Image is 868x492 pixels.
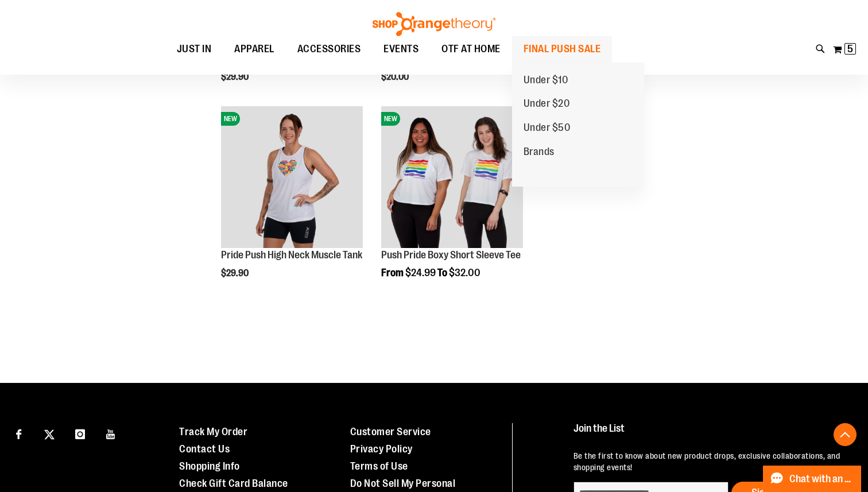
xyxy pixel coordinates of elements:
[101,423,121,443] a: Visit our Youtube page
[381,106,523,248] img: Product image for Push Pride Boxy Short Sleeve Tee
[512,116,582,140] a: Under $50
[449,267,480,278] span: $32.00
[512,63,644,187] ul: FINAL PUSH SALE
[177,36,212,62] span: JUST IN
[573,450,846,473] p: Be the first to know about new product drops, exclusive collaborations, and shopping events!
[430,36,512,63] a: OTF AT HOME
[350,426,431,437] a: Customer Service
[524,122,571,136] span: Under $50
[524,146,555,160] span: Brands
[221,249,362,261] a: Pride Push High Neck Muscle Tank
[372,36,430,63] a: EVENTS
[573,423,846,444] h4: Join the List
[286,36,373,63] a: ACCESSORIES
[524,98,570,112] span: Under $20
[512,92,582,116] a: Under $20
[221,106,363,248] img: Pride Push High Neck Muscle Tank
[350,443,413,455] a: Privacy Policy
[763,466,862,492] button: Chat with an Expert
[297,36,361,62] span: ACCESSORIES
[375,100,529,308] div: product
[789,474,854,485] span: Chat with an Expert
[524,74,568,88] span: Under $10
[437,267,447,278] span: To
[40,423,60,443] a: Visit our X page
[70,423,90,443] a: Visit our Instagram page
[179,443,230,455] a: Contact Us
[44,429,55,440] img: Twitter
[441,36,501,62] span: OTF AT HOME
[371,12,497,36] img: Shop Orangetheory
[9,423,29,443] a: Visit our Facebook page
[512,140,566,164] a: Brands
[383,36,418,62] span: EVENTS
[234,36,274,62] span: APPAREL
[221,112,240,126] span: NEW
[179,426,247,437] a: Track My Order
[179,460,240,472] a: Shopping Info
[223,36,286,63] a: APPAREL
[381,72,410,82] span: $20.00
[847,43,853,55] span: 5
[350,460,408,472] a: Terms of Use
[405,267,436,278] span: $24.99
[215,100,369,308] div: product
[512,36,613,63] a: FINAL PUSH SALE
[381,267,404,278] span: From
[834,423,857,446] button: Back To Top
[179,478,288,489] a: Check Gift Card Balance
[381,112,400,126] span: NEW
[381,106,523,250] a: Product image for Push Pride Boxy Short Sleeve TeeNEW
[165,36,223,62] a: JUST IN
[221,268,250,278] span: $29.90
[524,36,601,62] span: FINAL PUSH SALE
[512,68,580,92] a: Under $10
[221,106,363,250] a: Pride Push High Neck Muscle TankNEW
[381,249,521,261] a: Push Pride Boxy Short Sleeve Tee
[221,72,250,82] span: $29.90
